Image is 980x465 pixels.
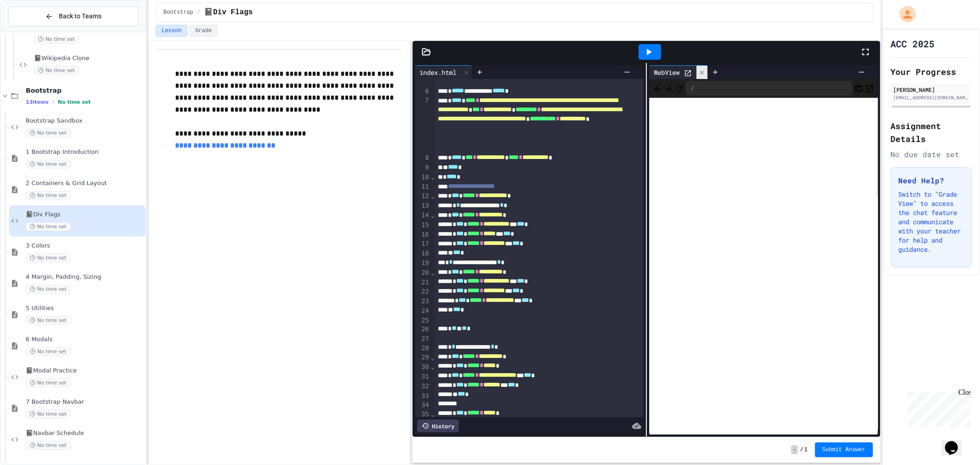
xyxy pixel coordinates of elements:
[941,428,971,456] iframe: chat widget
[415,221,430,230] div: 15
[415,325,430,335] div: 26
[653,82,662,94] span: Back
[26,379,71,387] span: No time set
[865,83,874,94] button: Open in new tab
[815,442,873,457] button: Submit Answer
[415,278,430,288] div: 21
[26,430,144,437] span: 📓Navbar Schedule
[34,35,79,44] span: No time set
[431,410,435,418] span: Fold line
[415,353,430,363] div: 29
[675,83,684,94] button: Refresh
[899,190,964,254] p: Switch to "Grade View" to access the chat feature and communicate with your teacher for help and ...
[899,175,964,186] h3: Need Help?
[26,180,144,187] span: 2 Containers & Grid Layout
[415,163,430,173] div: 9
[26,117,144,125] span: Bootstrap Sandbox
[415,239,430,249] div: 17
[431,211,435,219] span: Fold line
[894,85,969,94] div: [PERSON_NAME]
[891,149,972,160] div: No due date set
[26,148,144,156] span: 1 Bootstrap Introduction
[26,441,71,450] span: No time set
[649,68,684,77] div: WebView
[26,191,71,200] span: No time set
[415,249,430,259] div: 18
[26,86,144,95] span: Bootstrap
[415,391,430,401] div: 33
[415,230,430,240] div: 16
[415,335,430,344] div: 27
[26,129,71,137] span: No time set
[415,173,430,182] div: 10
[26,273,144,281] span: 4 Margin, Padding, Sizing
[415,401,430,410] div: 34
[415,268,430,278] div: 20
[26,254,71,262] span: No time set
[415,182,430,192] div: 11
[26,285,71,294] span: No time set
[189,25,218,37] button: Grade
[415,192,430,201] div: 12
[415,68,461,77] div: index.html
[415,363,430,372] div: 30
[686,81,852,96] div: /
[431,354,435,361] span: Fold line
[26,211,144,219] span: 📓Div Flags
[26,398,144,406] span: 7 Bootstrap Navbar
[8,6,138,26] button: Back to Teams
[415,259,430,268] div: 19
[649,98,878,435] iframe: Web Preview
[804,446,808,454] span: 1
[649,65,708,79] div: WebView
[822,446,866,454] span: Submit Answer
[431,269,435,276] span: Fold line
[791,445,798,454] span: -
[164,9,193,16] span: Bootstrap
[58,99,91,105] span: No time set
[854,83,863,94] button: Console
[415,306,430,316] div: 24
[431,193,435,200] span: Fold line
[26,160,71,169] span: No time set
[664,82,673,94] span: Forward
[891,119,972,145] h2: Assignment Details
[415,96,430,153] div: 7
[431,363,435,370] span: Fold line
[415,153,430,163] div: 8
[52,98,54,106] span: •
[26,222,71,231] span: No time set
[800,446,803,454] span: /
[415,297,430,306] div: 23
[204,7,253,18] span: 📓Div Flags
[891,65,972,78] h2: Your Progress
[415,410,430,420] div: 35
[904,388,971,427] iframe: chat widget
[26,99,49,105] span: 13 items
[415,382,430,391] div: 32
[415,287,430,297] div: 22
[26,347,71,356] span: No time set
[417,420,459,432] div: History
[34,66,79,75] span: No time set
[415,372,430,382] div: 31
[34,55,144,62] span: 📓Wikipedia Clone
[415,316,430,325] div: 25
[26,305,144,312] span: 5 Utilities
[415,87,430,96] div: 6
[891,37,935,50] h1: ACC 2025
[26,316,71,325] span: No time set
[415,344,430,353] div: 28
[26,410,71,419] span: No time set
[26,367,144,375] span: 📓Modal Practice
[431,173,435,181] span: Fold line
[890,4,918,25] div: My Account
[415,211,430,221] div: 14
[197,9,200,16] span: /
[156,25,187,37] button: Lesson
[4,4,63,58] div: Chat with us now!Close
[26,242,144,250] span: 3 Colors
[415,65,472,79] div: index.html
[26,336,144,344] span: 6 Modals
[415,201,430,211] div: 13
